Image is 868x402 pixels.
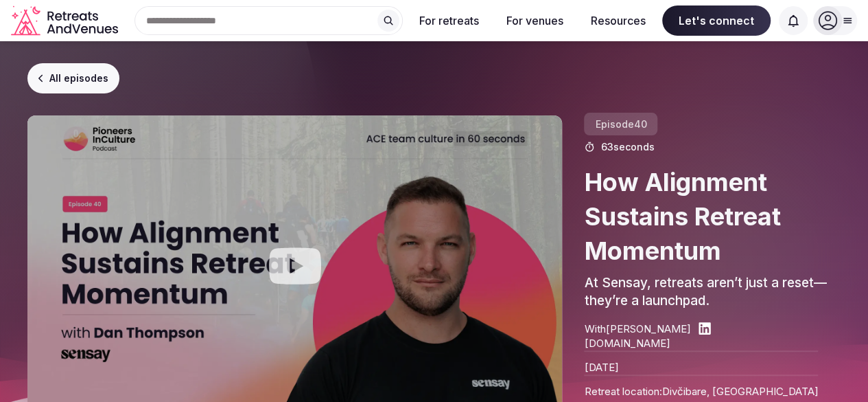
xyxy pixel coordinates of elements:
[580,5,657,36] button: Resources
[408,5,490,36] button: For retreats
[584,274,841,311] p: At Sensay, retreats aren’t just a reset—they’re a launchpad.
[584,336,818,350] a: [DOMAIN_NAME]
[584,350,818,375] p: [DATE]
[584,113,657,135] span: Episode 40
[495,5,574,36] button: For venues
[11,5,121,36] svg: Retreats and Venues company logo
[600,140,654,154] span: 63 seconds
[584,375,818,399] p: Retreat location: Divčibare, [GEOGRAPHIC_DATA]
[584,322,690,336] p: With [PERSON_NAME]
[11,5,121,36] a: Visit the homepage
[662,5,771,36] span: Let's connect
[27,63,119,93] a: All episodes
[584,165,841,269] h2: How Alignment Sustains Retreat Momentum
